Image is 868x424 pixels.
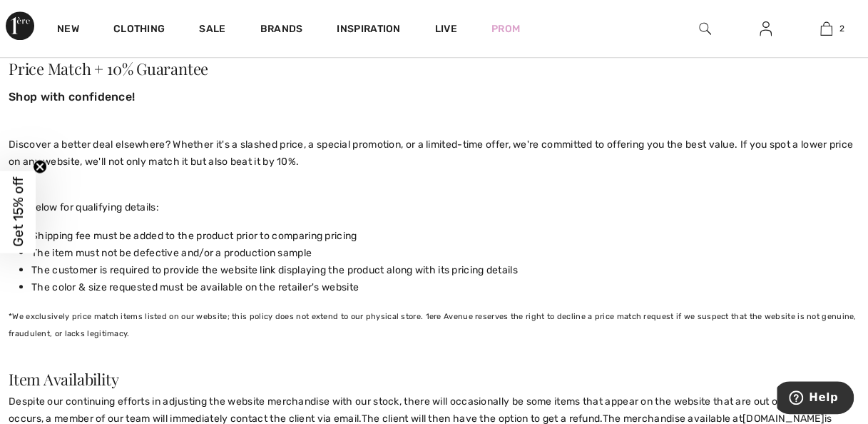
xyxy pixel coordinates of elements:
[491,21,520,36] a: Prom
[9,312,856,338] span: *We exclusively price match items listed on our website; this policy does not extend to our physi...
[760,20,772,37] img: My Info
[57,23,79,38] a: New
[199,23,225,38] a: Sale
[435,21,457,36] a: Live
[9,138,853,168] span: Discover a better deal elsewhere? Whether it's a slashed price, a special promotion, or a limited...
[31,281,359,293] span: The color & size requested must be available on the retailer's website
[839,22,844,35] span: 2
[9,368,118,390] span: Item Availability
[31,247,312,259] span: The item must not be defective and/or a production sample
[699,20,711,37] img: search the website
[9,201,159,213] span: See below for qualifying details:
[9,58,208,79] span: Price Match + 10% Guarantee
[10,177,26,247] span: Get 15% off
[9,90,135,104] span: Shop with confidence!
[777,381,854,417] iframe: Opens a widget where you can find more information
[31,264,518,276] span: The customer is required to provide the website link displaying the product along with its pricin...
[797,20,856,37] a: 2
[6,11,34,40] img: 1ère Avenue
[33,160,47,174] button: Close teaser
[113,23,165,38] a: Clothing
[820,20,832,37] img: My Bag
[31,230,357,242] span: Shipping fee must be added to the product prior to comparing pricing
[337,23,400,38] span: Inspiration
[260,23,303,38] a: Brands
[748,20,783,38] a: Sign In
